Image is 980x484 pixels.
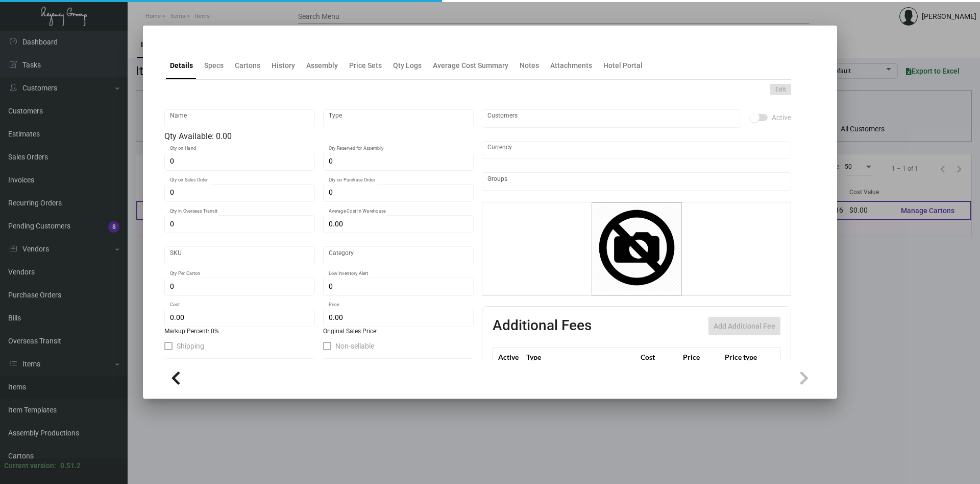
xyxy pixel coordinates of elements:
[487,177,786,186] input: Add new..
[550,60,592,71] div: Attachments
[349,60,382,71] div: Price Sets
[177,340,204,352] span: Shipping
[164,130,474,143] div: Qty Available: 0.00
[487,114,736,123] input: Add new..
[520,60,539,71] div: Notes
[524,348,638,366] th: Type
[680,348,722,366] th: Price
[60,460,81,471] div: 0.51.2
[170,60,193,71] div: Details
[770,84,791,95] button: Edit
[775,85,786,94] span: Edit
[393,60,422,71] div: Qty Logs
[493,348,524,366] th: Active
[272,60,295,71] div: History
[235,60,260,71] div: Cartons
[603,60,643,71] div: Hotel Portal
[493,317,592,335] h2: Additional Fees
[335,340,374,352] span: Non-sellable
[638,348,680,366] th: Cost
[772,111,791,124] span: Active
[4,460,56,471] div: Current version:
[722,348,768,366] th: Price type
[306,60,338,71] div: Assembly
[433,60,508,71] div: Average Cost Summary
[204,60,224,71] div: Specs
[708,317,780,335] button: Add Additional Fee
[714,322,775,330] span: Add Additional Fee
